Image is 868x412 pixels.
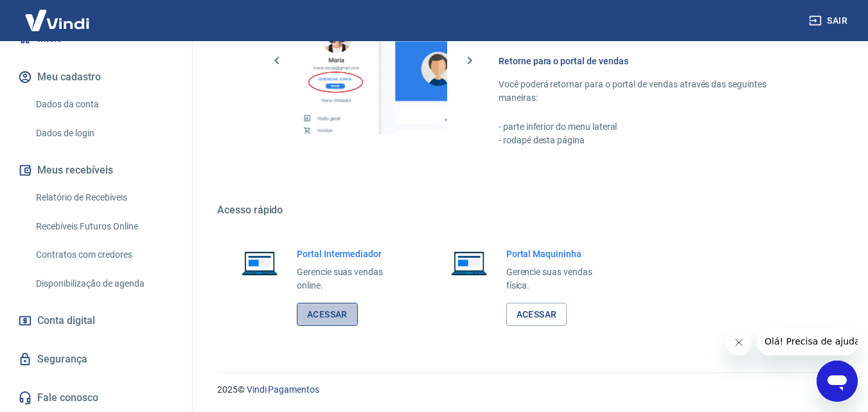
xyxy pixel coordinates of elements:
[817,361,858,402] iframe: Botão para abrir a janela de mensagens
[499,55,806,67] h6: Retorne para o portal de vendas
[15,63,177,91] button: Meu cadastro
[31,120,177,147] a: Dados de login
[15,307,177,335] a: Conta digital
[8,9,108,19] span: Olá! Precisa de ajuda?
[499,134,806,147] p: - rodapé desta página
[506,265,613,292] p: Gerencie suas vendas física.
[15,345,177,373] a: Segurança
[31,213,177,240] a: Recebíveis Futuros Online
[31,184,177,211] a: Relatório de Recebíveis
[15,156,177,184] button: Meus recebíveis
[247,384,319,395] a: Vindi Pagamentos
[297,303,358,327] a: Acessar
[31,242,177,268] a: Contratos com credores
[506,247,613,260] h6: Portal Maquininha
[15,1,99,40] img: Vindi
[726,330,752,355] iframe: Fechar mensagem
[806,9,853,33] button: Sair
[15,384,177,412] a: Fale conosco
[217,383,837,397] p: 2025 ©
[31,91,177,118] a: Dados da conta
[37,312,95,330] span: Conta digital
[217,204,837,217] h5: Acesso rápido
[499,120,806,134] p: - parte inferior do menu lateral
[31,271,177,297] a: Disponibilização de agenda
[757,327,858,355] iframe: Mensagem da empresa
[233,247,287,278] img: Imagem de um notebook aberto
[506,303,567,327] a: Acessar
[499,78,806,105] p: Você poderá retornar para o portal de vendas através das seguintes maneiras:
[297,247,403,260] h6: Portal Intermediador
[297,265,403,292] p: Gerencie suas vendas online.
[442,247,496,278] img: Imagem de um notebook aberto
